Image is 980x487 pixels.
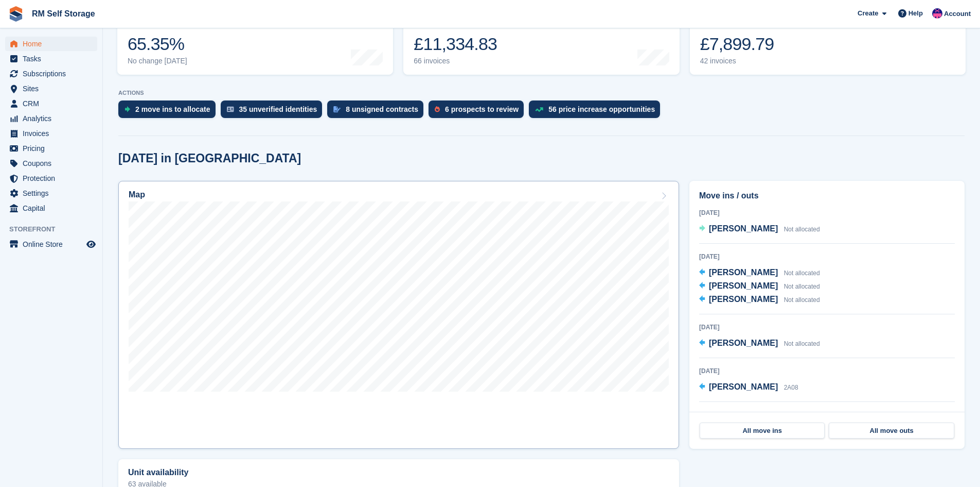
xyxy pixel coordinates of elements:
a: menu [5,52,97,66]
a: Map [118,181,679,449]
span: Create [858,8,878,19]
a: menu [5,171,97,186]
a: menu [5,201,97,215]
h2: Move ins / outs [699,190,955,202]
span: Analytics [23,111,84,126]
img: stora-icon-8386f47178a22dfd0bd8f6a31ec36ba5ce8667c1dd55bd0f319d3a0aa187defe.svg [8,6,24,22]
span: Not allocated [784,340,820,347]
a: [PERSON_NAME] Not allocated [699,293,820,307]
span: Not allocated [784,226,820,233]
a: 8 unsigned contracts [327,100,429,123]
img: verify_identity-adf6edd0f0f0b5bbfe63781bf79b02c33cf7c696d77639b501bdc392416b5a36.svg [227,106,234,112]
a: All move ins [700,423,825,439]
div: [DATE] [699,208,955,217]
img: prospect-51fa495bee0391a8d652442698ab0144808aea92771e9ea1ae160a38d050c398.svg [435,106,440,112]
a: 35 unverified identities [221,100,328,123]
a: menu [5,141,97,156]
span: 2A08 [784,384,798,391]
div: 8 unsigned contracts [346,105,418,113]
span: Online Store [23,237,84,251]
a: RM Self Storage [28,5,99,22]
a: 56 price increase opportunities [529,100,665,123]
a: All move outs [829,423,954,439]
span: [PERSON_NAME] [709,295,778,304]
span: Home [23,37,84,51]
a: [PERSON_NAME] Not allocated [699,266,820,280]
img: contract_signature_icon-13c848040528278c33f63329250d36e43548de30e8caae1d1a13099fd9432cc5.svg [333,106,341,112]
a: menu [5,156,97,171]
h2: Unit availability [128,468,188,477]
img: price_increase_opportunities-93ffe204e8149a01c8c9dc8f82e8f89637d9d84a8eef4429ea346261dce0b2c0.svg [535,107,543,112]
img: Roger Marsh [932,8,942,19]
span: [PERSON_NAME] [709,382,778,391]
div: 65.35% [128,33,187,55]
span: Protection [23,171,84,186]
div: [DATE] [699,252,955,261]
div: No change [DATE] [128,57,187,65]
div: 35 unverified identities [239,105,317,113]
a: Preview store [85,238,97,250]
a: menu [5,186,97,200]
a: [PERSON_NAME] Not allocated [699,223,820,236]
div: 6 prospects to review [445,105,519,113]
span: Tasks [23,52,84,66]
span: [PERSON_NAME] [709,339,778,347]
a: Month-to-date sales £11,334.83 66 invoices [403,9,679,75]
a: Occupancy 65.35% No change [DATE] [117,9,393,75]
a: 2 move ins to allocate [118,100,221,123]
a: menu [5,237,97,251]
a: menu [5,96,97,111]
a: menu [5,37,97,51]
a: Awaiting payment £7,899.79 42 invoices [690,9,966,75]
h2: [DATE] in [GEOGRAPHIC_DATA] [118,152,301,165]
span: Help [908,8,923,19]
span: Not allocated [784,270,820,277]
p: ACTIONS [118,90,965,96]
a: menu [5,111,97,126]
div: 66 invoices [414,57,497,65]
span: [PERSON_NAME] [709,224,778,233]
a: menu [5,81,97,96]
div: [DATE] [699,323,955,332]
a: 6 prospects to review [429,100,529,123]
span: Coupons [23,156,84,171]
div: 2 move ins to allocate [135,105,210,113]
div: [DATE] [699,366,955,376]
span: Storefront [9,224,102,234]
div: 42 invoices [700,57,774,65]
div: [DATE] [699,410,955,419]
span: Subscriptions [23,66,84,81]
a: menu [5,126,97,141]
img: move_ins_to_allocate_icon-fdf77a2bb77ea45bf5b3d319d69a93e2d87916cf1d5bf7949dd705db3b84f3ca.svg [124,106,130,112]
span: Not allocated [784,296,820,304]
span: Sites [23,81,84,96]
span: [PERSON_NAME] [709,281,778,290]
a: menu [5,66,97,81]
span: Settings [23,186,84,200]
span: Account [944,9,971,19]
div: 56 price increase opportunities [548,105,655,113]
h2: Map [129,190,145,199]
a: [PERSON_NAME] Not allocated [699,337,820,350]
a: [PERSON_NAME] Not allocated [699,280,820,293]
span: Capital [23,201,84,215]
span: CRM [23,96,84,111]
span: Not allocated [784,283,820,290]
span: Pricing [23,141,84,156]
div: £7,899.79 [700,33,774,55]
span: [PERSON_NAME] [709,268,778,277]
span: Invoices [23,126,84,141]
a: [PERSON_NAME] 2A08 [699,381,798,394]
div: £11,334.83 [414,33,497,55]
